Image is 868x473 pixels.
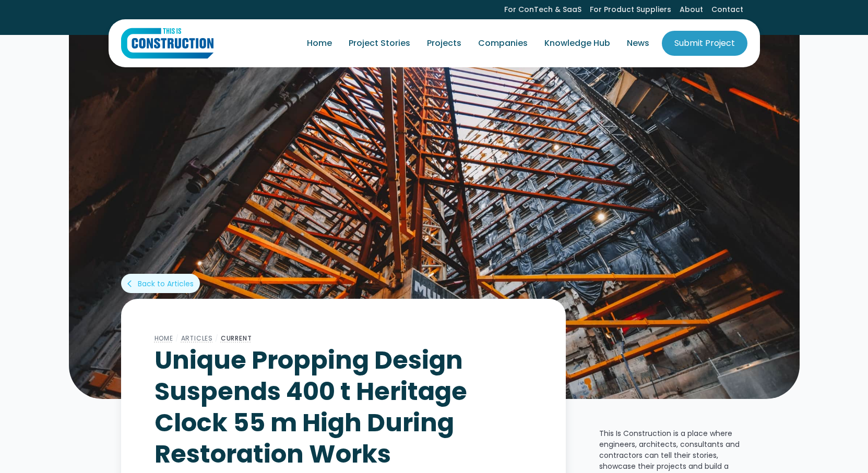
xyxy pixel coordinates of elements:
[299,29,340,58] a: Home
[127,278,136,289] div: arrow_back_ios
[121,274,200,293] a: arrow_back_iosBack to Articles
[213,332,221,345] div: /
[340,29,419,58] a: Project Stories
[138,278,194,289] div: Back to Articles
[154,334,173,343] a: Home
[419,29,470,58] a: Projects
[69,34,800,399] img: Unique Propping Design Suspends 400 t Heritage Clock 55 m High During Restoration Works
[154,345,532,470] h1: Unique Propping Design Suspends 400 t Heritage Clock 55 m High During Restoration Works
[536,29,619,58] a: Knowledge Hub
[181,334,213,343] a: Articles
[662,31,747,56] a: Submit Project
[470,29,536,58] a: Companies
[674,37,735,50] div: Submit Project
[121,28,213,59] a: home
[173,332,181,345] div: /
[221,334,252,343] a: Current
[619,29,658,58] a: News
[121,28,213,59] img: This Is Construction Logo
